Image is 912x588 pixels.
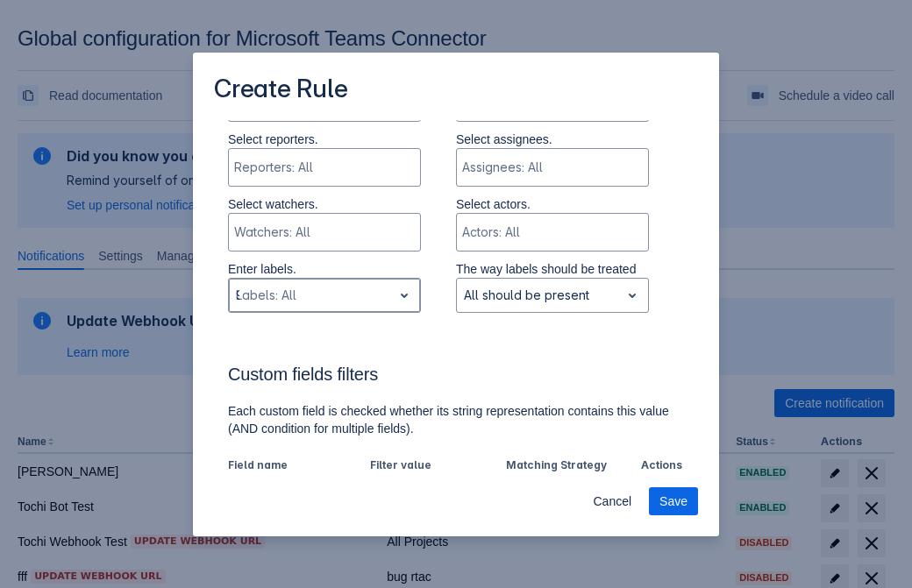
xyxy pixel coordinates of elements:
span: open [622,285,643,306]
p: Each custom field is checked whether its string representation contains this value (AND condition... [228,402,684,437]
p: Select assignees. [456,131,649,148]
span: Cancel [593,487,631,515]
span: Save [659,487,688,515]
span: open [394,285,415,306]
th: Field name [228,455,363,478]
button: Save [649,487,698,515]
p: Enter labels. [228,260,421,278]
h3: Create Rule [214,74,348,108]
p: Select actors. [456,195,649,213]
p: Select reporters. [228,131,421,148]
p: Select watchers. [228,195,421,213]
button: Cancel [582,487,642,515]
th: Actions [634,455,684,478]
th: Filter value [363,455,499,478]
h3: Custom fields filters [228,364,684,392]
p: The way labels should be treated [456,260,649,278]
th: Matching Strategy [499,455,635,478]
div: Scrollable content [193,120,719,475]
